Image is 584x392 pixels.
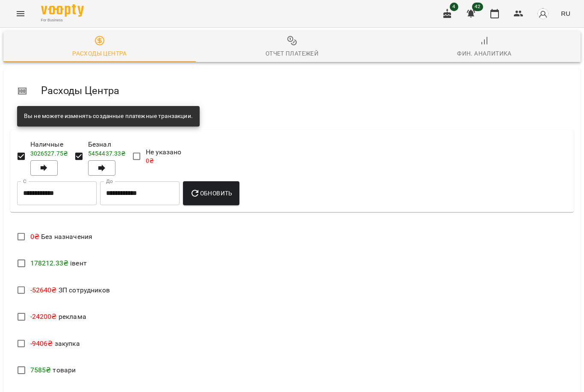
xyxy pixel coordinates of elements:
[41,84,567,97] h5: Расходы Центра
[72,48,127,59] div: Расходы Центра
[30,233,39,241] span: 0 ₴
[561,9,570,18] span: RU
[457,48,512,59] div: Фин. Аналитика
[30,259,68,267] span: 178212.33 ₴
[24,109,193,124] div: Вы не можете изменять созданные платежные транзакции.
[146,157,154,164] span: 0 ₴
[30,339,53,348] span: -9406 ₴
[557,6,574,21] button: RU
[183,181,239,205] button: Обновить
[30,312,57,321] span: -24200 ₴
[88,150,126,157] span: 5454437.33 ₴
[30,139,68,150] span: Наличные
[30,366,51,374] span: 7585 ₴
[265,48,319,59] div: Отчет Платежей
[30,366,76,374] span: товари
[10,3,31,24] button: Menu
[88,160,115,176] button: Безнал5454437.33₴
[472,3,483,11] span: 42
[30,312,86,321] span: реклама
[41,18,84,23] span: For Business
[190,188,233,198] span: Обновить
[30,150,68,157] span: 3026527.75 ₴
[30,160,58,176] button: Наличные3026527.75₴
[450,3,458,11] span: 4
[88,139,126,150] span: Безнал
[30,339,80,348] span: закупка
[146,147,181,157] span: Не указано
[30,259,87,267] span: івент
[30,233,93,241] span: Без назначения
[537,8,549,20] img: avatar_s.png
[30,286,110,294] span: ЗП сотрудников
[41,4,84,17] img: Voopty Logo
[30,286,57,294] span: -52640 ₴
